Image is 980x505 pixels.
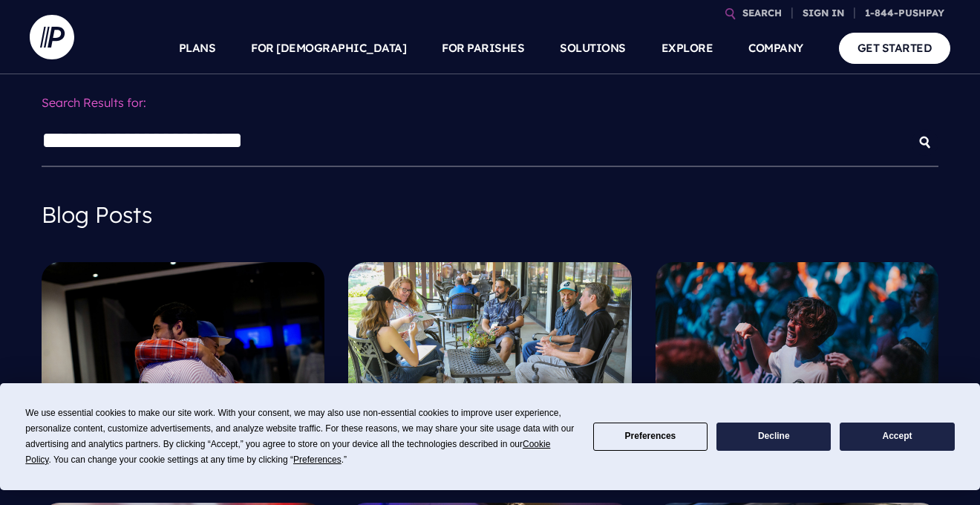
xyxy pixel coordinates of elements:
button: Preferences [593,423,708,452]
a: EXPLORE [661,22,713,74]
a: COMPANY [748,22,803,74]
a: PLANS [179,22,216,74]
button: Decline [716,423,831,452]
p: Search Results for: [42,86,938,120]
div: We use essential cookies to make our site work. With your consent, we may also use non-essential ... [25,405,575,468]
a: FOR PARISHES [442,22,524,74]
a: SOLUTIONS [560,22,626,74]
h4: Blog Posts [42,191,938,238]
a: GET STARTED [839,33,951,63]
button: Accept [840,423,954,452]
span: Preferences [293,454,342,465]
a: FOR [DEMOGRAPHIC_DATA] [251,22,406,74]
